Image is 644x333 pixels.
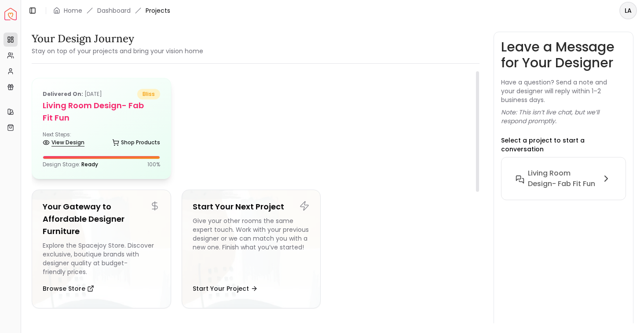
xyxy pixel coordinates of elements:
p: Select a project to start a conversation [501,136,626,154]
a: Dashboard [97,6,131,15]
span: bliss [137,89,160,99]
h3: Your Design Journey [32,32,203,46]
h6: Living Room Design- Fab Fit Fun [528,168,597,189]
nav: breadcrumb [53,6,170,15]
p: Design Stage: [43,161,98,168]
h5: Start Your Next Project [193,201,310,213]
a: Your Gateway to Affordable Designer FurnitureExplore the Spacejoy Store. Discover exclusive, bout... [32,190,171,308]
h5: Living Room Design- Fab Fit Fun [43,99,160,124]
a: Shop Products [112,136,160,149]
small: Stay on top of your projects and bring your vision home [32,47,203,55]
span: Ready [81,161,98,168]
div: Give your other rooms the same expert touch. Work with your previous designer or we can match you... [193,216,310,276]
p: 100 % [147,161,160,168]
a: Home [64,6,82,15]
span: Projects [146,6,170,15]
div: Explore the Spacejoy Store. Discover exclusive, boutique brands with designer quality at budget-f... [43,241,160,276]
p: Have a question? Send a note and your designer will reply within 1–2 business days. [501,78,626,104]
button: Start Your Project [193,280,258,297]
button: LA [619,2,637,19]
a: Start Your Next ProjectGive your other rooms the same expert touch. Work with your previous desig... [182,190,321,308]
div: Next Steps: [43,131,160,149]
h5: Your Gateway to Affordable Designer Furniture [43,201,160,238]
a: Spacejoy [4,8,17,20]
button: Living Room Design- Fab Fit Fun [509,165,618,193]
p: [DATE] [43,89,102,99]
h3: Leave a Message for Your Designer [501,39,626,71]
button: Browse Store [43,280,94,297]
span: LA [620,3,636,18]
img: Spacejoy Logo [4,8,17,20]
p: Note: This isn’t live chat, but we’ll respond promptly. [501,108,626,125]
a: View Design [43,136,84,149]
b: Delivered on: [43,90,83,98]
